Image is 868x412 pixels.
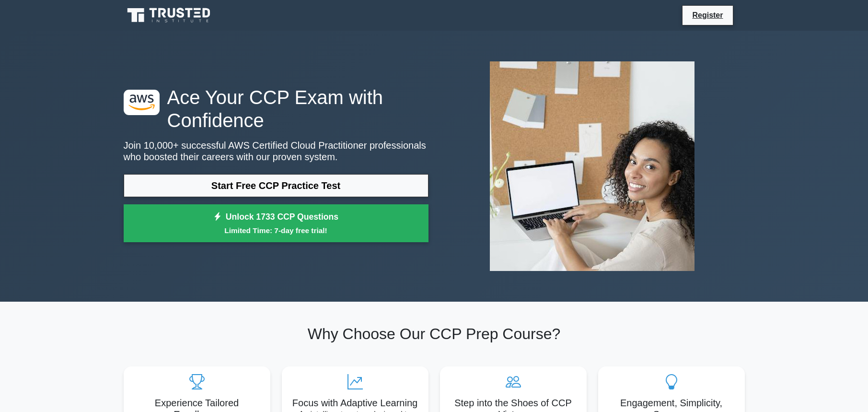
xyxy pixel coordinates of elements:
[686,9,729,21] a: Register
[124,140,428,163] p: Join 10,000+ successful AWS Certified Cloud Practitioner professionals who boosted their careers ...
[124,204,428,243] a: Unlock 1733 CCP QuestionsLimited Time: 7-day free trial!
[124,325,745,343] h2: Why Choose Our CCP Prep Course?
[124,86,428,132] h1: Ace Your CCP Exam with Confidence
[124,174,428,197] a: Start Free CCP Practice Test
[289,397,421,409] h5: Focus with Adaptive Learning
[136,225,417,236] small: Limited Time: 7-day free trial!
